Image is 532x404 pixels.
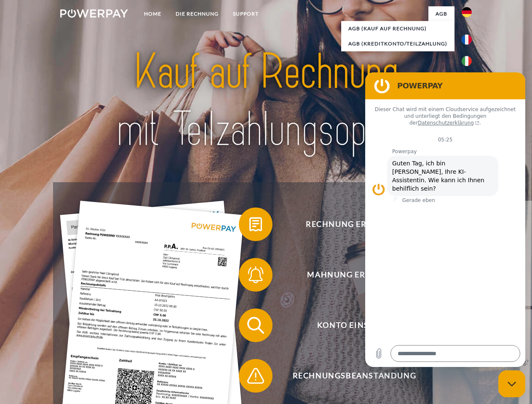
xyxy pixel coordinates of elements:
a: DIE RECHNUNG [168,6,226,21]
img: title-powerpay_de.svg [80,40,452,161]
a: agb [428,6,454,21]
button: Konto einsehen [239,308,458,342]
img: it [462,56,472,66]
img: qb_warning.svg [245,365,266,386]
iframe: Messaging-Fenster [365,72,525,367]
span: Rechnung erhalten? [251,207,457,241]
iframe: Schaltfläche zum Öffnen des Messaging-Fensters; Konversation läuft [498,370,525,397]
a: AGB (Kauf auf Rechnung) [341,21,454,36]
img: logo-powerpay-white.svg [60,9,128,18]
span: Mahnung erhalten? [251,258,457,292]
a: AGB (Kreditkonto/Teilzahlung) [341,36,454,51]
img: de [462,7,472,17]
button: Rechnungsbeanstandung [239,359,458,393]
img: qb_search.svg [245,315,266,336]
img: qb_bill.svg [245,214,266,235]
img: qb_bell.svg [245,264,266,285]
span: Konto einsehen [251,308,457,342]
button: Rechnung erhalten? [239,207,458,241]
img: fr [462,35,472,45]
a: Home [137,6,168,21]
button: Mahnung erhalten? [239,258,458,292]
span: Rechnungsbeanstandung [251,359,457,393]
a: SUPPORT [226,6,266,21]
